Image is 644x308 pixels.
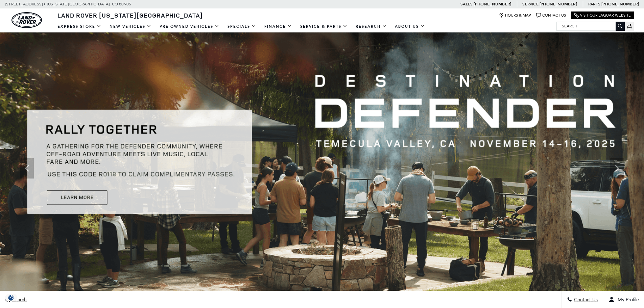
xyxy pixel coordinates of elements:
[3,294,19,301] img: Opt-Out Icon
[260,21,296,32] a: Finance
[156,21,223,32] a: Pre-Owned Vehicles
[601,1,639,7] a: [PHONE_NUMBER]
[223,21,260,32] a: Specials
[53,21,105,32] a: EXPRESS STORE
[474,1,511,7] a: [PHONE_NUMBER]
[296,21,352,32] a: Service & Parts
[540,1,577,7] a: [PHONE_NUMBER]
[615,297,639,303] span: My Profile
[53,11,207,19] a: Land Rover [US_STATE][GEOGRAPHIC_DATA]
[53,21,429,32] nav: Main Navigation
[536,13,566,18] a: Contact Us
[11,12,42,28] a: land-rover
[460,2,473,6] span: Sales
[610,158,624,179] div: Next
[5,2,131,6] a: [STREET_ADDRESS] • [US_STATE][GEOGRAPHIC_DATA], CO 80905
[522,2,538,6] span: Service
[352,21,391,32] a: Research
[391,21,429,32] a: About Us
[499,13,531,18] a: Hours & Map
[20,158,34,179] div: Previous
[105,21,156,32] a: New Vehicles
[57,11,203,19] span: Land Rover [US_STATE][GEOGRAPHIC_DATA]
[3,294,19,301] section: Click to Open Cookie Consent Modal
[557,22,624,30] input: Search
[574,13,631,18] a: Visit Our Jaguar Website
[572,297,598,303] span: Contact Us
[11,12,42,28] img: Land Rover
[603,291,644,308] button: Open user profile menu
[588,2,600,6] span: Parts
